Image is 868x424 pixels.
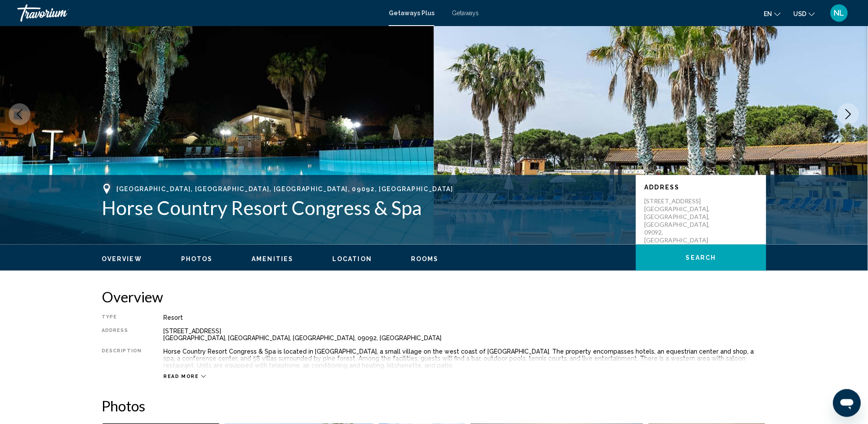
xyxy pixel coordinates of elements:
[636,245,766,271] button: Search
[102,255,142,263] button: Overview
[828,4,851,22] button: User Menu
[389,10,434,17] a: Getaways Plus
[102,397,766,414] h2: Photos
[17,4,380,22] a: Travorium
[452,10,479,17] a: Getaways
[686,255,716,262] span: Search
[834,9,845,17] span: NL
[645,184,758,191] p: Address
[163,348,766,369] div: Horse Country Resort Congress & Spa is located in [GEOGRAPHIC_DATA], a small village on the west ...
[163,328,766,341] div: [STREET_ADDRESS] [GEOGRAPHIC_DATA], [GEOGRAPHIC_DATA], [GEOGRAPHIC_DATA], 09092, [GEOGRAPHIC_DATA]
[833,389,861,417] iframe: Button to launch messaging window
[102,288,766,305] h2: Overview
[411,255,439,262] span: Rooms
[332,255,372,263] button: Location
[181,255,213,263] button: Photos
[332,255,372,262] span: Location
[102,255,142,262] span: Overview
[163,373,206,380] button: Read more
[838,103,859,125] button: Next image
[163,374,199,379] span: Read more
[645,197,714,244] p: [STREET_ADDRESS] [GEOGRAPHIC_DATA], [GEOGRAPHIC_DATA], [GEOGRAPHIC_DATA], 09092, [GEOGRAPHIC_DATA]
[102,196,627,219] h1: Horse Country Resort Congress & Spa
[163,314,766,321] div: Resort
[252,255,293,262] span: Amenities
[411,255,439,263] button: Rooms
[181,255,213,262] span: Photos
[252,255,293,263] button: Amenities
[764,10,772,17] span: en
[102,328,142,341] div: Address
[116,185,454,192] span: [GEOGRAPHIC_DATA], [GEOGRAPHIC_DATA], [GEOGRAPHIC_DATA], 09092, [GEOGRAPHIC_DATA]
[102,314,142,321] div: Type
[764,7,781,20] button: Change language
[102,348,142,369] div: Description
[794,7,815,20] button: Change currency
[9,103,30,125] button: Previous image
[794,10,807,17] span: USD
